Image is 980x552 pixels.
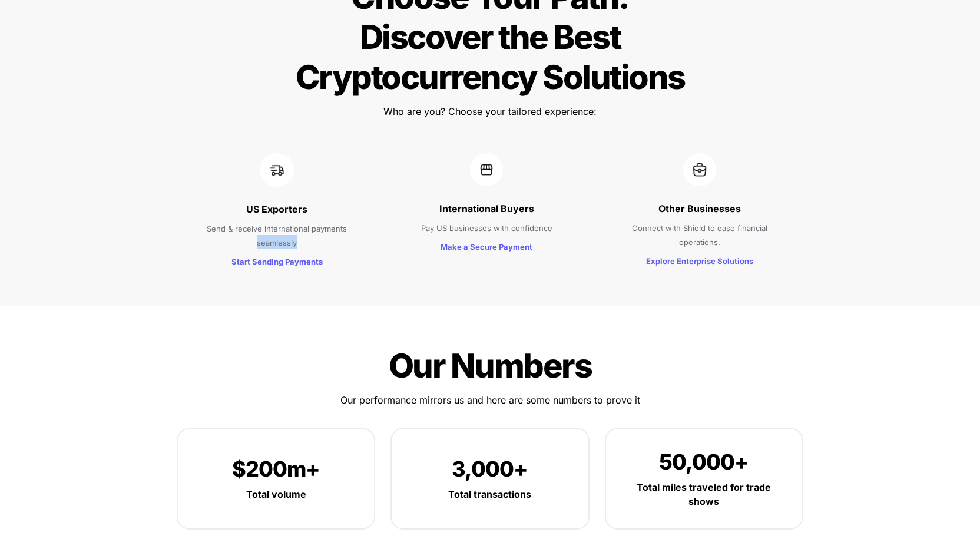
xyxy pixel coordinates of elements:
strong: Explore Enterprise Solutions [646,256,753,266]
span: 3,000+ [452,456,528,482]
span: $200m+ [232,456,320,482]
span: Pay US businesses with confidence [421,223,552,233]
span: Our Numbers [389,346,592,386]
strong: Other Businesses [658,203,741,214]
a: Make a Secure Payment [441,240,532,252]
span: 50,000+ [659,449,749,475]
span: Who are you? Choose your tailored experience: [383,105,597,117]
strong: Make a Secure Payment [441,242,532,252]
a: Explore Enterprise Solutions [646,254,753,266]
span: Send & receive international payments seamlessly [207,224,349,247]
a: Start Sending Payments [231,255,323,267]
span: Connect with Shield to ease financial operations. [632,223,770,247]
strong: Total volume [246,488,306,500]
span: Our performance mirrors us and here are some numbers to prove it [340,394,640,406]
strong: Start Sending Payments [231,257,323,266]
strong: Total miles traveled for trade shows [637,481,773,507]
strong: US Exporters [246,203,307,215]
strong: Total transactions [448,488,531,500]
strong: International Buyers [439,203,534,214]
